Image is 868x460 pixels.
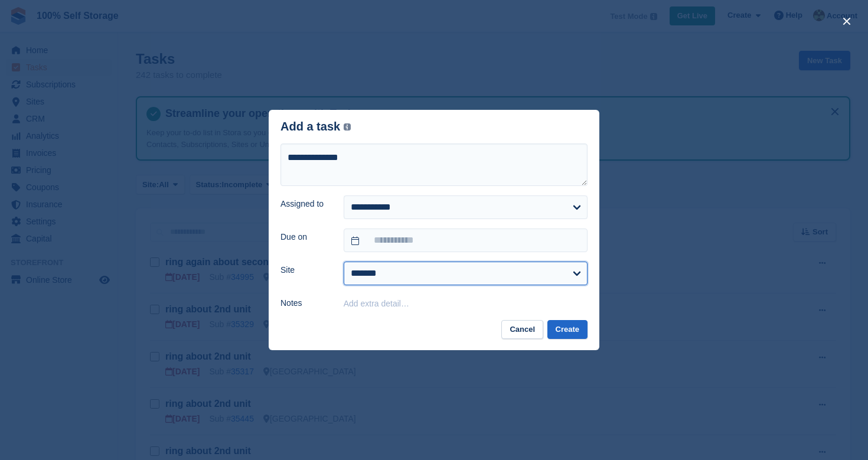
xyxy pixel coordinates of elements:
[280,120,351,133] div: Add a task
[547,320,588,340] button: Create
[344,123,351,131] img: icon-info-grey-7440780725fd019a000dd9b08b2336e03edf1995a4989e88bcd33f0948082b44.svg
[280,231,329,243] label: Due on
[501,320,543,340] button: Cancel
[837,12,856,31] button: close
[344,299,409,308] button: Add extra detail…
[280,264,329,276] label: Site
[280,198,329,210] label: Assigned to
[280,297,329,309] label: Notes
